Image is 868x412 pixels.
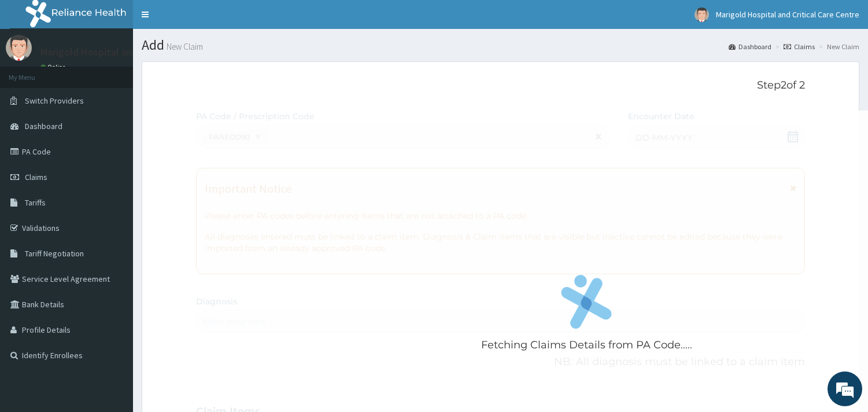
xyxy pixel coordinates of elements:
a: Dashboard [729,42,771,51]
a: Claims [784,42,815,51]
h1: Add [142,38,859,53]
span: Claims [25,172,47,182]
p: Marigold Hospital and Critical Care Centre [40,47,228,57]
p: Step 2 of 2 [196,79,805,92]
li: New Claim [816,42,859,51]
small: New Claim [164,42,203,51]
span: Tariffs [25,197,46,208]
span: Switch Providers [25,95,84,106]
span: Tariff Negotiation [25,248,84,259]
span: Dashboard [25,121,62,131]
a: Online [40,63,68,71]
img: User Image [6,35,32,61]
span: Marigold Hospital and Critical Care Centre [716,9,859,20]
img: User Image [695,8,709,22]
p: Fetching Claims Details from PA Code..... [481,338,692,353]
